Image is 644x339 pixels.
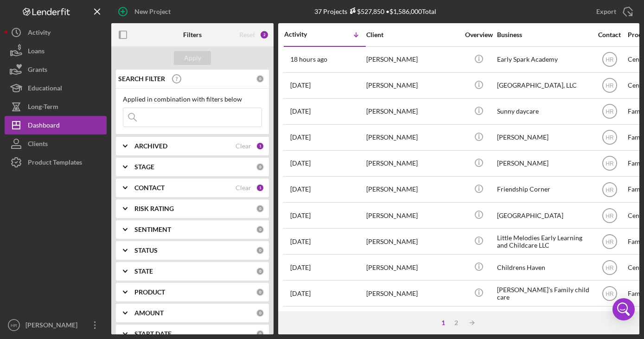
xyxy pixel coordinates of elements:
div: Applied in combination with filters below [123,96,262,103]
button: Activity [5,23,107,42]
div: Educational [28,79,62,100]
b: STATE [134,268,153,275]
div: Activity [284,31,325,38]
div: [PERSON_NAME] [366,99,459,124]
div: Client [366,31,459,38]
div: 0 [256,309,264,317]
div: Export [596,2,616,21]
div: Activity [28,23,51,44]
div: Contact [592,31,627,38]
div: [PERSON_NAME] [366,151,459,176]
button: HR[PERSON_NAME] [5,316,107,334]
div: Grants [28,60,47,81]
div: [PERSON_NAME] [366,255,459,280]
time: 2025-09-18 19:22 [290,290,311,297]
div: Open Intercom Messenger [612,298,635,320]
div: 2 [450,319,463,326]
div: [PERSON_NAME] [366,229,459,254]
button: Educational [5,79,107,97]
text: HR [606,160,614,167]
text: HR [606,264,614,271]
b: PRODUCT [134,288,165,296]
time: 2025-10-05 21:51 [290,56,327,63]
div: 0 [256,246,264,255]
b: ARCHIVED [134,142,167,150]
div: Reset [239,31,255,38]
text: HR [606,134,614,141]
div: 0 [256,267,264,275]
div: $527,850 [347,7,384,15]
button: Apply [174,51,211,65]
text: HR [606,290,614,297]
text: HR [606,212,614,219]
button: Long-Term [5,97,107,116]
div: Childrens Haven [497,255,590,280]
button: Grants [5,60,107,79]
button: Dashboard [5,116,107,134]
text: HR [606,57,614,63]
button: Product Templates [5,153,107,172]
b: START DATE [134,330,172,338]
b: STAGE [134,163,154,171]
div: Clients [28,134,48,155]
button: New Project [111,2,180,21]
b: SENTIMENT [134,226,171,233]
b: CONTACT [134,184,165,192]
div: 0 [256,163,264,171]
button: Loans [5,42,107,60]
div: [PERSON_NAME] [366,281,459,306]
div: Sunny daycare [497,99,590,124]
div: [PERSON_NAME] [497,125,590,150]
b: SEARCH FILTER [118,75,165,83]
time: 2025-10-03 16:22 [290,82,311,89]
div: Dashboard [28,116,60,137]
div: 1 [437,319,450,326]
div: 0 [256,330,264,338]
div: Overview [461,31,496,38]
div: 1 [256,142,264,150]
text: HR [606,83,614,89]
div: 37 Projects • $1,586,000 Total [314,7,436,15]
div: Loans [28,42,45,63]
b: RISK RATING [134,205,174,212]
div: [PERSON_NAME] [366,73,459,98]
time: 2025-09-26 00:31 [290,185,311,193]
div: [PERSON_NAME] [366,307,459,332]
div: [PERSON_NAME] [23,316,83,337]
time: 2025-09-23 20:22 [290,238,311,245]
div: Ks Precious Care Learning Center, Inc [497,307,590,332]
div: Apply [184,51,201,65]
div: [PERSON_NAME]'s Family child care [497,281,590,306]
time: 2025-09-30 17:36 [290,134,311,141]
time: 2025-09-19 20:07 [290,264,311,271]
div: 0 [256,225,264,234]
div: [GEOGRAPHIC_DATA] [497,203,590,228]
div: 1 [256,184,264,192]
div: Clear [236,184,251,192]
time: 2025-09-29 14:34 [290,160,311,167]
button: Clients [5,134,107,153]
div: Clear [236,142,251,150]
text: HR [606,238,614,245]
div: Product Templates [28,153,82,174]
time: 2025-10-02 20:07 [290,108,311,115]
div: 2 [260,30,269,39]
text: HR [606,186,614,193]
text: HR [606,109,614,115]
div: Little Melodies Early Learning and Childcare LLC [497,229,590,254]
text: HR [11,323,17,328]
div: [PERSON_NAME] [366,203,459,228]
div: Early Spark Academy [497,47,590,72]
b: AMOUNT [134,309,164,317]
div: Business [497,31,590,38]
div: 0 [256,205,264,213]
div: [PERSON_NAME] [366,177,459,202]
